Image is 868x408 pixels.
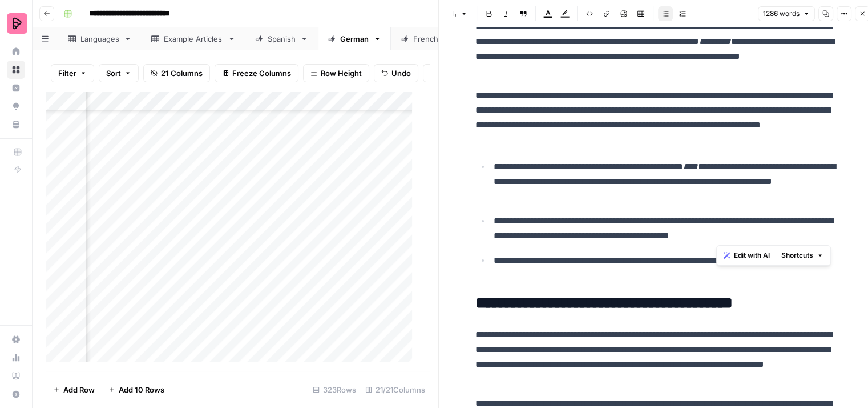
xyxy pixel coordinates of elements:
[7,13,27,34] img: Preply Logo
[308,381,361,399] div: 323 Rows
[232,67,291,79] span: Freeze Columns
[80,33,119,45] div: Languages
[51,64,94,82] button: Filter
[7,349,25,367] a: Usage
[7,9,25,38] button: Workspace: Preply
[106,67,121,79] span: Sort
[164,33,223,45] div: Example Articles
[215,64,298,82] button: Freeze Columns
[58,27,142,50] a: Languages
[777,248,828,263] button: Shortcuts
[7,115,25,134] a: Your Data
[58,67,76,79] span: Filter
[318,27,391,50] a: German
[374,64,418,82] button: Undo
[781,250,813,261] span: Shortcuts
[361,381,430,399] div: 21/21 Columns
[7,97,25,115] a: Opportunities
[303,64,369,82] button: Row Height
[245,27,318,50] a: Spanish
[143,64,210,82] button: 21 Columns
[63,384,95,395] span: Add Row
[7,42,25,61] a: Home
[7,61,25,79] a: Browse
[7,385,25,403] button: Help + Support
[99,64,139,82] button: Sort
[161,67,203,79] span: 21 Columns
[734,250,770,261] span: Edit with AI
[719,248,774,263] button: Edit with AI
[758,6,815,21] button: 1286 words
[46,381,102,399] button: Add Row
[340,33,369,45] div: German
[391,27,461,50] a: French
[7,367,25,385] a: Learning Hub
[391,67,411,79] span: Undo
[413,33,439,45] div: French
[119,384,164,395] span: Add 10 Rows
[763,9,800,19] span: 1286 words
[142,27,245,50] a: Example Articles
[321,67,362,79] span: Row Height
[268,33,296,45] div: Spanish
[7,330,25,349] a: Settings
[7,79,25,97] a: Insights
[102,381,171,399] button: Add 10 Rows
